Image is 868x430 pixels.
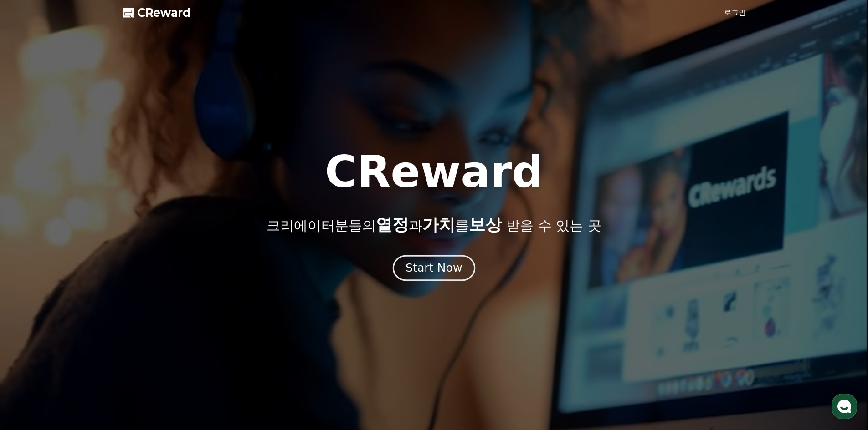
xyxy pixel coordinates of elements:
span: 대화 [83,303,94,310]
h1: CReward [325,150,543,194]
a: 대화 [60,288,118,311]
a: Start Now [395,265,473,273]
span: 열정 [376,215,409,234]
a: 홈 [3,288,60,311]
button: Start Now [393,255,475,281]
a: 설정 [118,288,175,311]
span: CReward [137,5,191,20]
a: CReward [123,5,191,20]
span: 보상 [469,215,502,234]
span: 홈 [29,302,34,309]
a: 로그인 [724,7,746,18]
span: 가치 [422,215,455,234]
div: Start Now [406,260,462,276]
p: 크리에이터분들의 과 를 받을 수 있는 곳 [267,216,601,234]
span: 설정 [141,302,152,309]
